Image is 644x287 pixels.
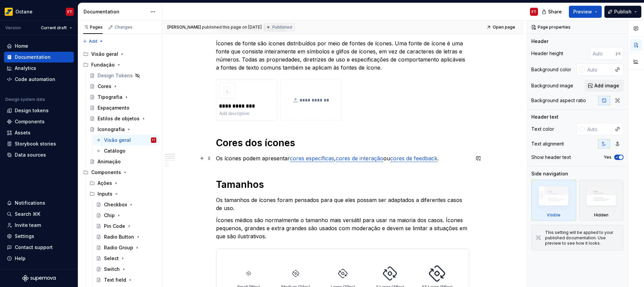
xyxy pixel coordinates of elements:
[93,199,159,210] a: Checkbox
[104,137,131,143] div: Visão geral
[5,97,45,102] div: Design system data
[531,154,571,161] div: Show header text
[15,140,56,147] div: Storybook stories
[98,158,121,165] div: Animação
[216,216,470,240] p: Ícones médios são normalmente o tamanho mais versátil para usar na maioria dos casos. Ícones pequ...
[585,64,612,76] input: Auto
[216,39,470,72] p: Ícones de fonte são ícones distribuídos por meio de fontes de ícones. Uma fonte de ícone é uma fo...
[84,8,147,15] div: Documentation
[98,115,140,122] div: Estilos de objetos
[98,191,112,197] div: Inputs
[87,113,159,124] a: Estilos de objetos
[89,39,97,44] span: Add
[4,198,74,208] button: Notifications
[93,253,159,264] a: Select
[15,129,31,136] div: Assets
[91,169,121,176] div: Components
[531,50,563,57] div: Header height
[15,222,41,229] div: Invite team
[15,8,33,15] div: Octane
[98,105,129,111] div: Espaçamento
[104,255,119,262] div: Select
[216,154,470,162] p: Os ícones podem apresentar , ou .
[98,126,125,133] div: Iconografia
[216,137,470,149] h1: Cores dos ícones
[5,8,13,16] img: e8093afa-4b23-4413-bf51-00cde92dbd3f.png
[531,97,586,104] div: Background aspect ratio
[4,220,74,231] a: Invite team
[38,23,75,33] button: Current draft
[15,107,49,114] div: Design tokens
[15,65,36,72] div: Analytics
[4,253,74,264] button: Help
[104,244,133,251] div: Radio Group
[93,232,159,242] a: Radio Button
[532,9,536,14] div: FT
[1,4,76,19] button: OctaneFT
[98,83,111,90] div: Cores
[15,200,45,206] div: Notifications
[531,126,554,132] div: Text color
[93,210,159,221] a: Chip
[4,209,74,219] button: Search ⌘K
[87,70,159,81] a: Design Tokens
[604,155,611,160] label: Yes
[531,82,573,89] div: Background image
[87,124,159,135] a: Iconografia
[104,201,127,208] div: Checkbox
[4,74,74,85] a: Code automation
[616,51,621,56] p: px
[15,211,40,217] div: Search ⌘K
[83,25,103,30] div: Pages
[4,63,74,74] a: Analytics
[152,137,155,143] div: FT
[104,277,126,283] div: Text field
[93,275,159,285] a: Text field
[390,155,437,162] a: cores de feedback
[594,212,608,218] div: Hidden
[585,123,612,135] input: Auto
[67,9,72,14] div: FT
[22,275,56,282] a: Supernova Logo
[531,66,571,73] div: Background color
[15,152,46,158] div: Data sources
[573,8,592,15] span: Preview
[15,76,55,83] div: Code automation
[87,92,159,102] a: Tipografia
[585,80,624,92] button: Add image
[594,82,619,89] span: Add image
[80,49,159,59] div: Visão geral
[4,127,74,138] a: Assets
[4,41,74,51] a: Home
[104,212,115,219] div: Chip
[579,180,624,221] div: Hidden
[4,52,74,63] a: Documentation
[93,221,159,232] a: Pin Code
[98,72,133,79] div: Design Tokens
[336,155,383,162] a: cores de interação
[531,180,576,221] div: Visible
[4,105,74,116] a: Design tokens
[290,155,334,162] a: cores específicas
[216,196,470,212] p: Os tamanhos de ícones foram pensados para que eles possam ser adaptados a diferentes casos de uso.
[15,233,34,240] div: Settings
[87,156,159,167] a: Animação
[538,6,566,18] button: Share
[4,138,74,149] a: Storybook stories
[548,8,562,15] span: Share
[202,25,262,30] div: published this page on [DATE]
[614,8,632,15] span: Publish
[4,231,74,242] a: Settings
[531,170,568,177] div: Side navigation
[531,114,558,120] div: Header text
[93,146,159,156] a: Catálogo
[91,51,118,57] div: Visão geral
[80,167,159,178] div: Components
[98,180,112,187] div: Ações
[531,140,564,147] div: Text alignment
[590,47,616,59] input: Auto
[4,150,74,160] a: Data sources
[98,94,122,100] div: Tipografia
[80,37,106,46] button: Add
[569,6,602,18] button: Preview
